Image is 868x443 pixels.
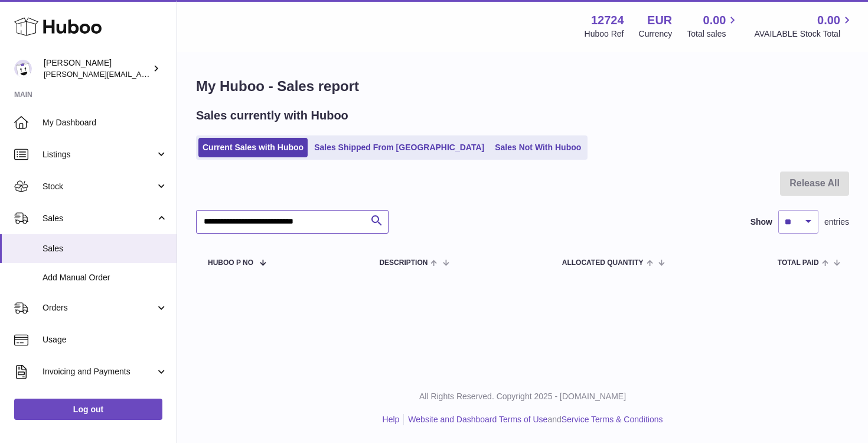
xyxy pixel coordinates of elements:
img: sebastian@ffern.co [14,60,32,77]
h1: My Huboo - Sales report [196,77,849,96]
div: Huboo Ref [585,28,624,40]
span: Listings [43,149,155,160]
label: Show [750,216,772,228]
span: ALLOCATED Quantity [562,259,644,267]
a: Service Terms & Conditions [562,415,663,424]
span: [PERSON_NAME][EMAIL_ADDRESS][DOMAIN_NAME] [44,69,237,79]
strong: EUR [647,12,672,28]
span: 0.00 [703,12,726,28]
span: My Dashboard [43,117,168,128]
a: Log out [14,399,162,420]
span: Description [379,259,428,267]
span: Sales [43,243,168,254]
a: Sales Not With Huboo [491,138,585,157]
span: Usage [43,334,168,345]
h2: Sales currently with Huboo [196,108,348,124]
a: Help [383,415,400,424]
span: AVAILABLE Stock Total [754,28,854,40]
span: Total paid [778,259,819,267]
a: Sales Shipped From [GEOGRAPHIC_DATA] [310,138,488,157]
p: All Rights Reserved. Copyright 2025 - [DOMAIN_NAME] [187,391,859,402]
span: Invoicing and Payments [43,366,155,377]
span: Sales [43,213,155,224]
a: 0.00 AVAILABLE Stock Total [754,12,854,40]
div: [PERSON_NAME] [44,57,150,80]
span: 0.00 [817,12,840,28]
span: entries [824,216,849,228]
div: Currency [639,28,673,40]
span: Orders [43,302,155,313]
span: Total sales [687,28,739,40]
a: 0.00 Total sales [687,12,739,40]
span: Add Manual Order [43,272,168,283]
span: Huboo P no [208,259,253,267]
strong: 12724 [591,12,624,28]
li: and [404,414,663,425]
a: Website and Dashboard Terms of Use [408,415,547,424]
span: Stock [43,181,155,192]
a: Current Sales with Huboo [198,138,308,157]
